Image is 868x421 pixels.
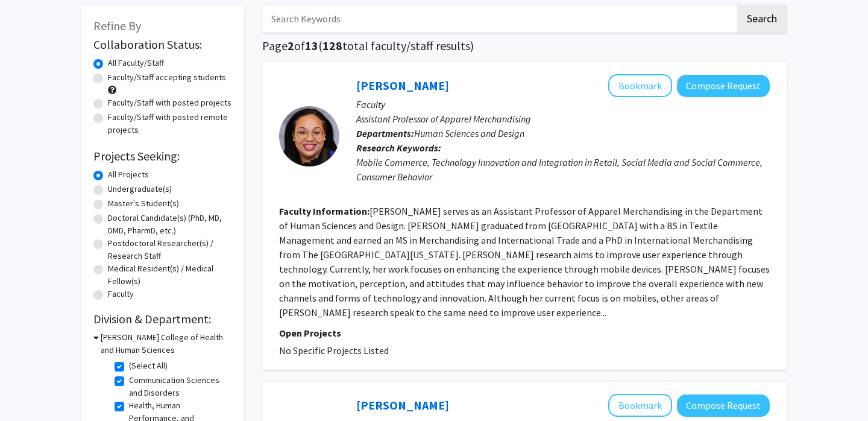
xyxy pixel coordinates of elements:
label: All Faculty/Staff [108,57,164,69]
b: Departments: [356,127,414,139]
div: Mobile Commerce, Technology Innovation and Integration in Retail, Social Media and Social Commerc... [356,155,770,184]
label: (Select All) [129,359,168,372]
label: Master's Student(s) [108,197,179,210]
label: Undergraduate(s) [108,183,172,195]
span: Refine By [93,18,141,33]
fg-read-more: [PERSON_NAME] serves as an Assistant Professor of Apparel Merchandising in the Department of Huma... [279,205,770,318]
p: Assistant Professor of Apparel Merchandising [356,112,770,126]
label: Faculty/Staff accepting students [108,71,226,84]
label: Medical Resident(s) / Medical Fellow(s) [108,262,232,288]
h2: Projects Seeking: [93,149,232,163]
input: Search Keywords [262,5,735,33]
label: Faculty [108,288,134,300]
b: Faculty Information: [279,205,370,217]
span: 2 [288,38,294,53]
h3: [PERSON_NAME] College of Health and Human Sciences [101,331,232,356]
span: 13 [305,38,318,53]
button: Add Mickey Langlais to Bookmarks [608,394,672,417]
button: Compose Request to Mickey Langlais [677,394,770,417]
label: All Projects [108,168,149,181]
a: [PERSON_NAME] [356,78,449,93]
label: Faculty/Staff with posted projects [108,97,231,109]
label: Doctoral Candidate(s) (PhD, MD, DMD, PharmD, etc.) [108,212,232,237]
p: Open Projects [279,326,770,340]
a: [PERSON_NAME] [356,397,449,413]
button: Search [737,5,787,33]
button: Compose Request to Briana Martinez [677,75,770,97]
p: Faculty [356,97,770,112]
label: Communication Sciences and Disorders [129,374,229,399]
iframe: Chat [9,367,51,412]
span: 128 [322,38,342,53]
label: Postdoctoral Researcher(s) / Research Staff [108,237,232,262]
span: Human Sciences and Design [414,127,524,139]
h2: Division & Department: [93,312,232,326]
h2: Collaboration Status: [93,37,232,52]
label: Faculty/Staff with posted remote projects [108,111,232,136]
b: Research Keywords: [356,142,441,154]
button: Add Briana Martinez to Bookmarks [608,74,672,97]
h1: Page of ( total faculty/staff results) [262,39,787,53]
span: No Specific Projects Listed [279,344,389,356]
